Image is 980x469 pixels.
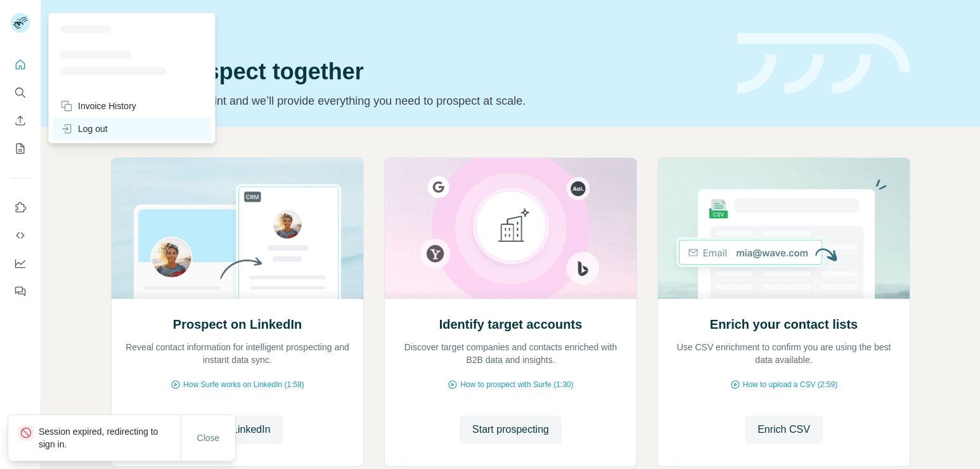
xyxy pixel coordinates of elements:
button: Use Surfe on LinkedIn [10,196,30,219]
h2: Identify target accounts [439,315,583,333]
button: Search [10,81,30,104]
img: Prospect on LinkedIn [111,158,364,299]
span: Close [197,432,220,444]
div: Log out [60,122,108,135]
button: Quick start [10,53,30,76]
span: How to upload a CSV (2:59) [743,379,837,390]
p: Session expired, redirecting to sign in. [39,425,181,451]
span: How Surfe works on LinkedIn (1:58) [183,379,304,390]
p: Pick your starting point and we’ll provide everything you need to prospect at scale. [111,92,722,110]
span: How to prospect with Surfe (1:30) [460,379,573,390]
img: Enrich your contact lists [657,158,910,299]
img: Identify target accounts [384,158,637,299]
div: Invoice History [60,100,136,112]
button: Close [188,426,229,449]
h2: Prospect on LinkedIn [173,315,302,333]
span: Go to LinkedIn [204,422,270,437]
button: Start prospecting [460,416,562,444]
p: Discover target companies and contacts enriched with B2B data and insights. [397,341,624,366]
p: Use CSV enrichment to confirm you are using the best data available. [671,341,897,366]
p: Reveal contact information for intelligent prospecting and instant data sync. [124,341,351,366]
button: Enrich CSV [10,109,30,132]
button: Dashboard [10,252,30,275]
span: Start prospecting [472,422,549,437]
button: Use Surfe API [10,224,30,247]
h1: Let’s prospect together [111,59,722,84]
div: Quick start [111,23,722,36]
button: My lists [10,137,30,160]
button: Enrich CSV [745,416,823,444]
button: Feedback [10,280,30,303]
h2: Enrich your contact lists [710,315,858,333]
span: Enrich CSV [758,422,810,437]
button: Go to LinkedIn [191,416,283,444]
img: banner [737,33,910,95]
